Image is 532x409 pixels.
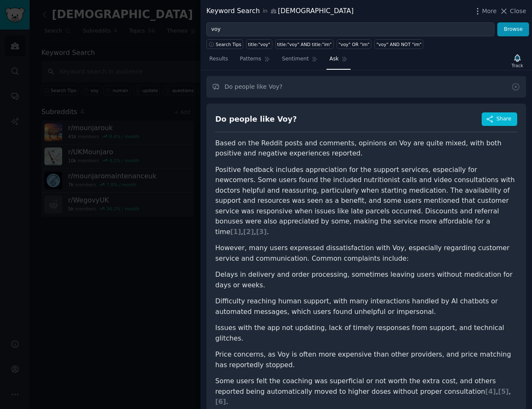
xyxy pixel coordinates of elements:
[215,270,517,290] li: Delays in delivery and order processing, sometimes leaving users without medication for days or w...
[496,115,511,123] span: Share
[215,296,517,317] li: Difficulty reaching human support, with many interactions handled by AI chatbots or automated mes...
[510,7,526,16] span: Close
[209,55,228,63] span: Results
[482,112,517,126] button: Share
[206,52,231,70] a: Results
[215,114,297,125] div: Do people like Voy?
[248,41,271,47] div: title:"voy"
[206,39,243,49] button: Search Tips
[473,7,497,16] button: More
[237,52,273,70] a: Patterns
[215,243,517,264] p: However, many users expressed dissatisfaction with Voy, especially regarding customer service and...
[282,55,309,63] span: Sentiment
[376,41,422,47] div: "voy" AND NOT "im"
[215,165,517,237] p: Positive feedback includes appreciation for the support services, especially for newcomers. Some ...
[329,55,339,63] span: Ask
[230,228,241,236] span: [ 1 ]
[275,39,334,49] a: title:"voy" AND title:"im"
[499,7,526,16] button: Close
[498,387,509,395] span: [ 5 ]
[482,7,497,16] span: More
[215,323,517,344] li: Issues with the app not updating, lack of timely responses from support, and technical glitches.
[337,39,372,49] a: "voy" OR "im"
[215,138,517,159] p: Based on the Reddit posts and comments, opinions on Voy are quite mixed, with both positive and n...
[215,376,517,407] li: Some users felt the coaching was superficial or not worth the extra cost, and others reported bei...
[374,39,423,49] a: "voy" AND NOT "im"
[512,63,523,68] div: Track
[215,398,226,406] span: [ 6 ]
[206,6,354,16] div: Keyword Search [DEMOGRAPHIC_DATA]
[263,8,267,15] span: in
[206,76,526,98] input: Ask a question about voy in this audience...
[338,41,370,47] div: "voy" OR "im"
[256,228,266,236] span: [ 3 ]
[485,387,496,395] span: [ 4 ]
[216,41,241,47] span: Search Tips
[243,228,254,236] span: [ 2 ]
[246,39,272,49] a: title:"voy"
[215,349,517,370] li: Price concerns, as Voy is often more expensive than other providers, and price matching has repor...
[279,52,321,70] a: Sentiment
[277,41,332,47] div: title:"voy" AND title:"im"
[240,55,261,63] span: Patterns
[206,22,494,37] input: Try a keyword related to your business
[497,22,529,37] button: Browse
[326,52,351,70] a: Ask
[509,52,526,70] button: Track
